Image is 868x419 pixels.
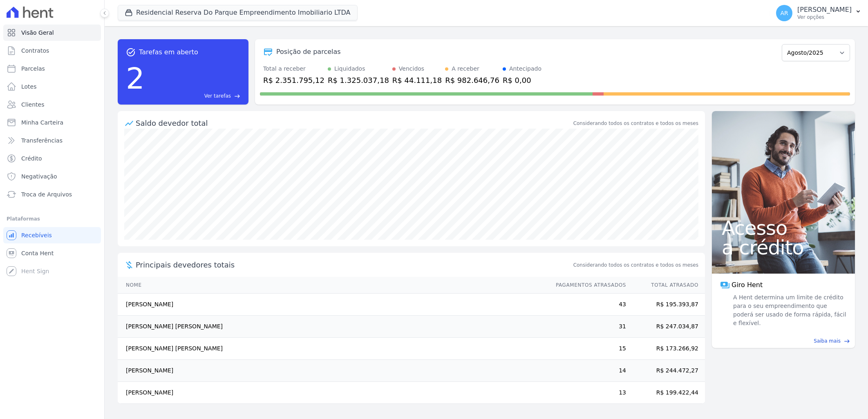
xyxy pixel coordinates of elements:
div: Liquidados [334,65,365,73]
div: Considerando todos os contratos e todos os meses [573,120,698,127]
span: Considerando todos os contratos e todos os meses [573,261,698,269]
span: Principais devedores totais [136,259,572,270]
div: R$ 1.325.037,18 [328,75,389,86]
span: Tarefas em aberto [139,47,198,57]
span: Acesso [722,218,845,238]
span: task_alt [126,47,136,57]
a: Negativação [3,168,101,185]
td: [PERSON_NAME] [118,294,548,316]
div: Saldo devedor total [136,118,572,129]
a: Troca de Arquivos [3,186,101,203]
td: [PERSON_NAME] [PERSON_NAME] [118,316,548,338]
td: 14 [548,360,626,382]
span: Crédito [21,154,42,163]
div: R$ 44.111,18 [392,75,442,86]
a: Recebíveis [3,227,101,243]
td: [PERSON_NAME] [118,360,548,382]
span: Clientes [21,100,44,109]
a: Transferências [3,132,101,149]
button: AR [PERSON_NAME] Ver opções [770,2,868,25]
th: Total Atrasado [626,277,705,294]
span: east [844,338,850,344]
div: R$ 982.646,76 [445,75,499,86]
span: Troca de Arquivos [21,190,72,198]
div: Total a receber [263,65,324,73]
a: Crédito [3,150,101,167]
td: R$ 195.393,87 [626,294,705,316]
div: R$ 0,00 [503,75,541,86]
div: Antecipado [509,65,541,73]
td: 15 [548,338,626,360]
span: Visão Geral [21,29,54,37]
div: 2 [126,57,145,100]
a: Clientes [3,96,101,113]
span: Parcelas [21,65,45,73]
a: Minha Carteira [3,114,101,131]
th: Pagamentos Atrasados [548,277,626,294]
span: Ver tarefas [204,92,231,100]
span: Saiba mais [814,337,841,345]
td: 13 [548,382,626,404]
p: Ver opções [797,14,852,20]
span: AR [780,10,788,16]
td: R$ 173.266,92 [626,338,705,360]
th: Nome [118,277,548,294]
a: Lotes [3,78,101,95]
span: Giro Hent [732,280,763,290]
a: Parcelas [3,60,101,77]
span: A Hent determina um limite de crédito para o seu empreendimento que poderá ser usado de forma ráp... [732,293,847,328]
span: Negativação [21,172,57,181]
span: Conta Hent [21,249,54,257]
span: Transferências [21,136,63,145]
td: [PERSON_NAME] [PERSON_NAME] [118,338,548,360]
span: east [234,93,240,99]
button: Residencial Reserva Do Parque Empreendimento Imobiliario LTDA [118,5,358,20]
td: 31 [548,316,626,338]
div: Plataformas [7,214,98,224]
span: Recebíveis [21,231,52,239]
span: a crédito [722,238,845,257]
span: Minha Carteira [21,118,63,127]
td: [PERSON_NAME] [118,382,548,404]
td: R$ 199.422,44 [626,382,705,404]
td: R$ 244.472,27 [626,360,705,382]
a: Conta Hent [3,245,101,261]
p: [PERSON_NAME] [797,6,852,14]
div: Vencidos [399,65,424,73]
span: Lotes [21,82,37,91]
td: 43 [548,294,626,316]
a: Saiba mais east [717,337,850,345]
a: Visão Geral [3,25,101,41]
td: R$ 247.034,87 [626,316,705,338]
div: Posição de parcelas [276,47,341,57]
div: R$ 2.351.795,12 [263,75,324,86]
div: A receber [452,65,479,73]
a: Contratos [3,42,101,59]
span: Contratos [21,47,49,55]
a: Ver tarefas east [148,92,240,100]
